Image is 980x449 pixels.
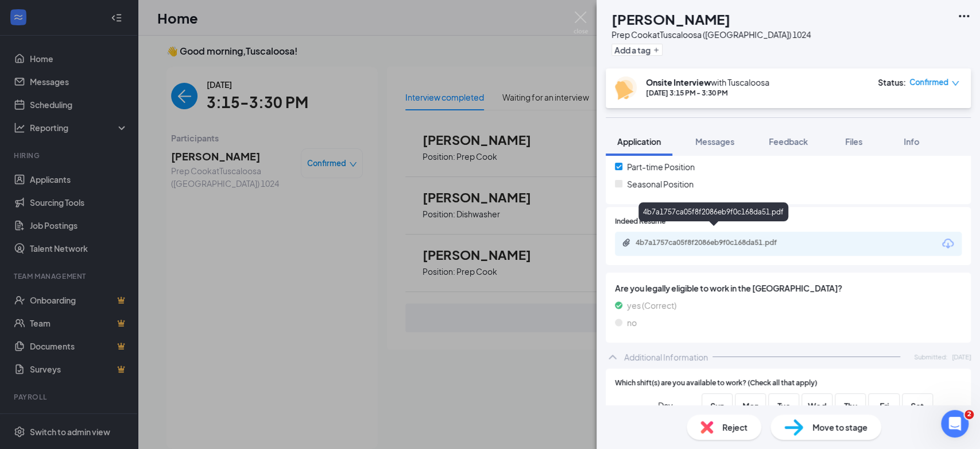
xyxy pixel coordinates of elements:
[807,400,827,412] span: Wed
[615,282,962,294] span: Are you legally eligible to work in the [GEOGRAPHIC_DATA]?
[845,136,862,147] span: Files
[941,237,955,251] svg: Download
[606,350,619,364] svg: ChevronUp
[615,216,665,227] span: Indeed Resume
[611,29,811,40] div: Prep Cook at Tuscaloosa ([GEOGRAPHIC_DATA]) 1024
[914,352,947,362] span: Submitted:
[636,238,796,247] div: 4b7a1757ca05f8f2086eb9f0c168da51.pdf
[773,400,794,412] span: Tue
[646,76,769,88] div: with Tuscaloosa
[611,44,663,56] button: PlusAdd a tag
[617,136,661,147] span: Application
[627,178,694,190] span: Seasonal Position
[878,76,906,88] div: Status :
[627,299,676,312] span: yes (Correct)
[615,378,817,389] span: Which shift(s) are you available to work? (Check all that apply)
[627,316,637,329] span: no
[722,421,747,433] span: Reject
[627,160,695,173] span: Part-time Position
[740,400,761,412] span: Mon
[840,400,861,412] span: Thu
[964,410,974,419] span: 2
[952,352,971,362] span: [DATE]
[957,9,971,23] svg: Ellipses
[941,410,969,438] iframe: Intercom live chat
[624,351,708,363] div: Additional Information
[874,400,894,412] span: Fri
[695,136,734,147] span: Messages
[951,79,959,87] span: down
[909,76,948,88] span: Confirmed
[646,88,769,98] div: [DATE] 3:15 PM - 3:30 PM
[653,47,660,53] svg: Plus
[769,136,808,147] span: Feedback
[707,400,727,412] span: Sun
[904,136,919,147] span: Info
[622,238,631,247] svg: Paperclip
[622,238,808,249] a: Paperclip4b7a1757ca05f8f2086eb9f0c168da51.pdf
[611,9,730,29] h1: [PERSON_NAME]
[658,399,673,412] span: Day
[646,77,711,87] b: Onsite Interview
[907,400,928,412] span: Sat
[812,421,867,433] span: Move to stage
[638,202,788,221] div: 4b7a1757ca05f8f2086eb9f0c168da51.pdf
